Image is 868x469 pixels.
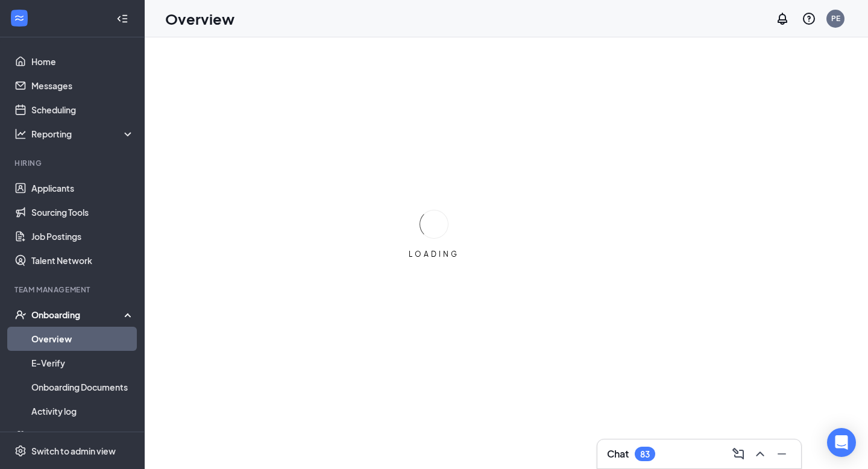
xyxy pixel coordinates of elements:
[802,11,816,26] svg: QuestionInfo
[31,445,116,457] div: Switch to admin view
[31,248,134,272] a: Talent Network
[31,224,134,248] a: Job Postings
[753,447,767,461] svg: ChevronUp
[831,13,840,24] div: PE
[14,445,27,457] svg: Settings
[31,351,134,375] a: E-Verify
[14,309,27,321] svg: UserCheck
[31,74,134,98] a: Messages
[31,423,134,447] a: Team
[14,158,132,168] div: Hiring
[772,444,791,464] button: Minimize
[31,399,134,423] a: Activity log
[14,285,132,295] div: Team Management
[607,447,629,461] h3: Chat
[31,98,134,122] a: Scheduling
[404,249,464,259] div: LOADING
[13,12,25,24] svg: WorkstreamLogo
[31,176,134,200] a: Applicants
[14,128,27,140] svg: Analysis
[31,128,135,140] div: Reporting
[165,8,234,29] h1: Overview
[750,444,770,464] button: ChevronUp
[729,444,748,464] button: ComposeMessage
[31,49,134,74] a: Home
[775,11,790,26] svg: Notifications
[827,428,856,457] div: Open Intercom Messenger
[116,13,128,25] svg: Collapse
[31,375,134,399] a: Onboarding Documents
[31,200,134,224] a: Sourcing Tools
[731,447,746,461] svg: ComposeMessage
[640,449,650,459] div: 83
[775,447,789,461] svg: Minimize
[31,327,134,351] a: Overview
[31,309,124,321] div: Onboarding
